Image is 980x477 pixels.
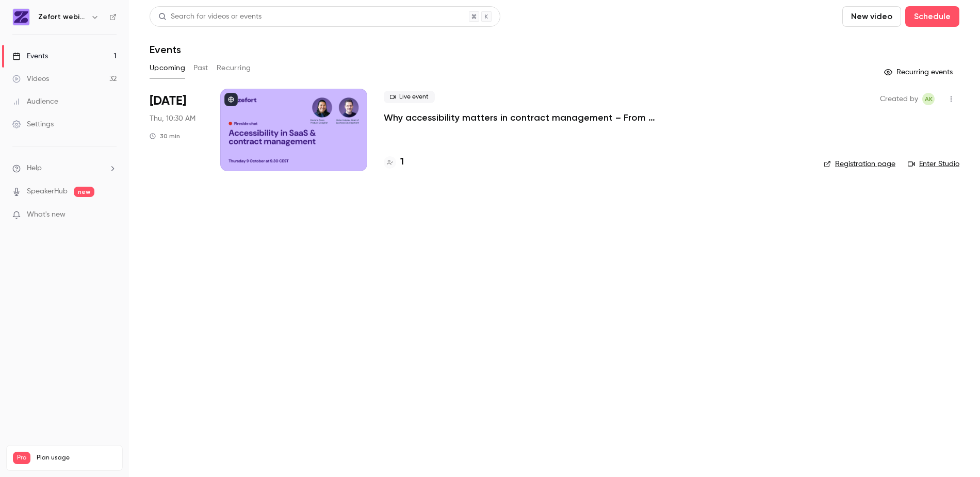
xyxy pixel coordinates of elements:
div: 30 min [150,132,180,140]
span: Live event [384,91,435,103]
button: Recurring [217,60,251,76]
a: Why accessibility matters in contract management – From regulation to real-world usability [384,111,693,124]
span: Pro [13,452,30,464]
button: Upcoming [150,60,185,76]
div: Events [12,51,48,61]
li: help-dropdown-opener [12,163,117,174]
a: SpeakerHub [27,186,68,197]
a: Registration page [824,159,895,169]
div: Search for videos or events [158,11,262,22]
span: Thu, 10:30 AM [150,113,195,124]
span: Anna Kauppila [922,93,935,105]
img: Zefort webinars [13,9,29,25]
a: Enter Studio [908,159,959,169]
span: Created by [880,93,918,105]
h1: Events [150,43,181,56]
span: [DATE] [150,93,186,109]
div: Audience [12,96,58,107]
span: Plan usage [37,454,116,462]
h6: Zefort webinars [38,12,87,22]
div: Settings [12,119,54,129]
span: What's new [27,209,66,220]
h4: 1 [400,155,404,169]
div: Videos [12,74,49,84]
button: Past [193,60,208,76]
button: Schedule [905,6,959,27]
button: New video [842,6,901,27]
a: 1 [384,155,404,169]
iframe: Noticeable Trigger [104,210,117,220]
div: Oct 9 Thu, 10:30 AM (Europe/Helsinki) [150,89,204,171]
button: Recurring events [879,64,959,80]
span: new [74,187,94,197]
span: AK [925,93,933,105]
span: Help [27,163,42,174]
